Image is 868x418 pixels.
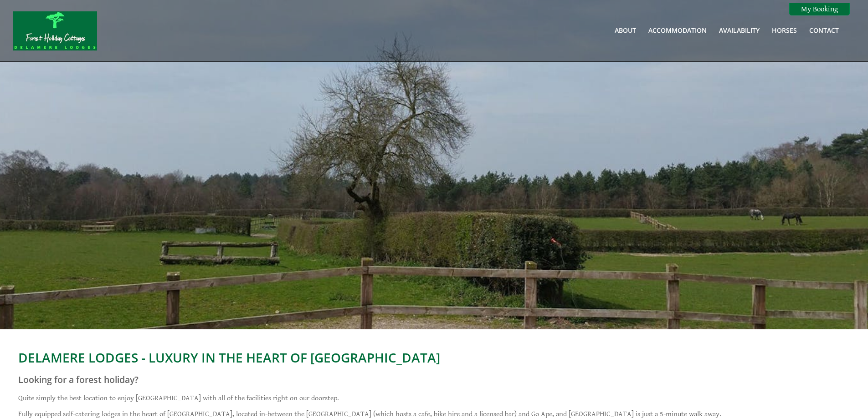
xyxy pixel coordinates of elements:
[18,349,839,366] h1: DELAMERE LODGES - LUXURY IN THE HEART OF [GEOGRAPHIC_DATA]
[719,26,760,35] a: Availability
[13,11,97,50] img: Forest Holiday Cottages
[789,3,850,15] a: My Booking
[18,394,839,403] p: Quite simply the best location to enjoy [GEOGRAPHIC_DATA] with all of the facilities right on our...
[615,26,636,35] a: About
[809,26,839,35] a: Contact
[772,26,797,35] a: Horses
[648,26,707,35] a: Accommodation
[18,373,839,386] h2: Looking for a forest holiday?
